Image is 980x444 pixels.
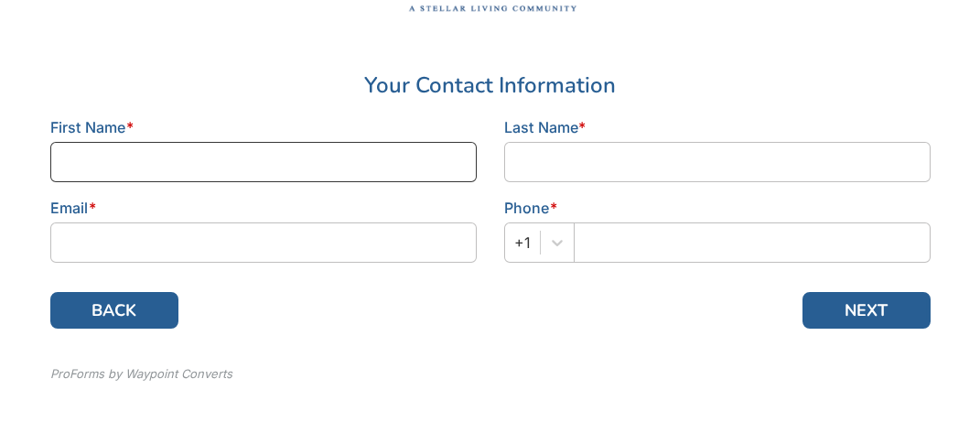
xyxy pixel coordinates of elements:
div: Your Contact Information [50,69,931,102]
span: Email [50,199,89,217]
span: First Name [50,118,126,136]
button: BACK [50,292,178,329]
div: ProForms by Waypoint Converts [50,365,232,384]
button: NEXT [802,292,931,329]
span: Phone [504,199,550,217]
span: Last Name [504,118,579,136]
